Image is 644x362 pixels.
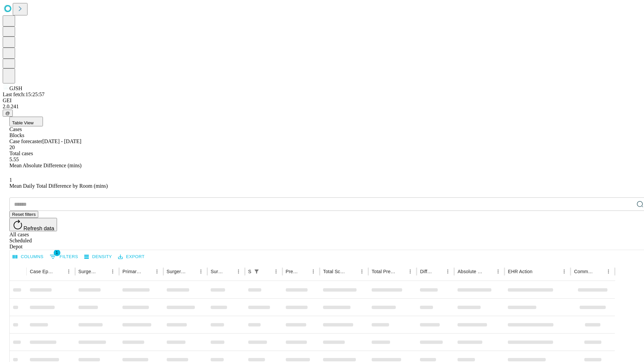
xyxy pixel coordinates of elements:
div: Predicted In Room Duration [286,269,299,274]
button: Select columns [11,252,45,262]
div: Total Predicted Duration [372,269,396,274]
button: Sort [484,267,493,276]
button: Export [116,252,146,262]
button: Show filters [48,251,80,262]
button: Sort [143,267,152,276]
span: 1 [54,249,60,256]
button: Show filters [252,267,261,276]
button: Sort [224,267,234,276]
button: Sort [348,267,357,276]
button: Menu [152,267,162,276]
button: Menu [108,267,117,276]
span: Total cases [9,150,33,156]
button: Sort [99,267,108,276]
span: GJSH [9,85,22,91]
button: Sort [434,267,443,276]
button: Sort [396,267,406,276]
button: Sort [262,267,271,276]
span: [DATE] - [DATE] [42,138,81,144]
div: Scheduled In Room Duration [248,269,251,274]
div: Case Epic Id [30,269,54,274]
button: Menu [234,267,243,276]
span: Table View [12,120,34,125]
button: Sort [187,267,196,276]
button: Density [83,252,114,262]
button: Menu [406,267,415,276]
span: 1 [9,177,12,183]
button: @ [3,110,13,117]
button: Menu [493,267,503,276]
div: Comments [574,269,593,274]
div: EHR Action [508,269,532,274]
button: Menu [271,267,281,276]
div: Difference [420,269,433,274]
span: Mean Absolute Difference (mins) [9,163,82,168]
button: Sort [55,267,64,276]
button: Sort [533,267,542,276]
span: Mean Daily Total Difference by Room (mins) [9,183,108,189]
button: Menu [559,267,569,276]
button: Sort [299,267,309,276]
button: Table View [9,117,43,126]
button: Sort [594,267,604,276]
div: Absolute Difference [458,269,483,274]
button: Menu [604,267,613,276]
span: @ [5,111,10,116]
span: Reset filters [12,212,36,217]
button: Menu [309,267,318,276]
div: 2.0.241 [3,104,641,110]
span: Case forecaster [9,138,42,144]
span: 5.55 [9,157,19,162]
div: Surgeon Name [78,269,98,274]
div: GEI [3,98,641,104]
div: 1 active filter [252,267,261,276]
button: Menu [64,267,73,276]
div: Surgery Date [211,269,224,274]
button: Menu [443,267,452,276]
button: Menu [357,267,367,276]
button: Refresh data [9,218,57,231]
button: Reset filters [9,211,38,218]
span: 20 [9,144,15,150]
span: Last fetch: 15:25:57 [3,92,45,97]
div: Primary Service [122,269,142,274]
div: Total Scheduled Duration [323,269,347,274]
button: Menu [196,267,206,276]
span: Refresh data [23,226,54,231]
div: Surgery Name [167,269,186,274]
